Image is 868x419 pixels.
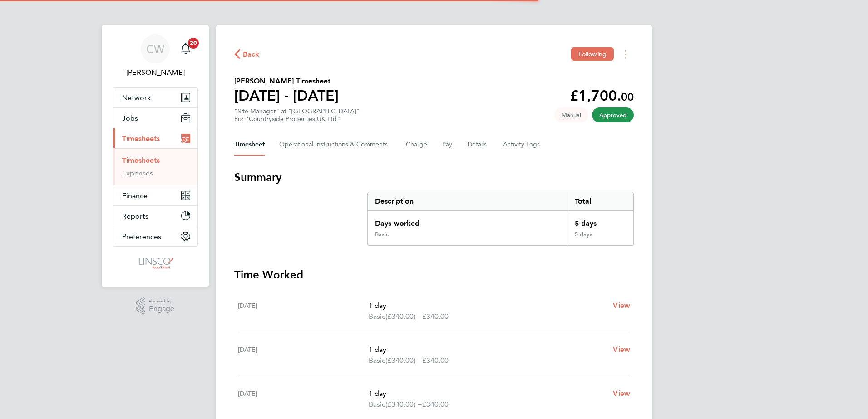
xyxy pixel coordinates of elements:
[442,134,453,156] button: Pay
[369,355,385,366] span: Basic
[592,107,634,122] span: This timesheet has been approved.
[385,312,422,321] span: (£340.00) =
[279,134,391,156] button: Operational Instructions & Comments
[613,300,630,311] a: View
[406,134,428,156] button: Charge
[243,49,260,60] span: Back
[234,49,260,60] button: Back
[369,344,606,355] p: 1 day
[238,300,369,322] div: [DATE]
[621,90,634,103] span: 00
[113,34,198,78] a: CW[PERSON_NAME]
[422,400,449,409] span: £340.00
[234,115,360,123] div: For "Countryside Properties UK Ltd"
[122,191,148,200] span: Finance
[177,34,195,63] a: 20
[146,43,164,55] span: CW
[369,399,385,410] span: Basic
[385,356,422,365] span: (£340.00) =
[122,93,151,102] span: Network
[613,301,630,310] span: View
[367,192,634,246] div: Summary
[570,87,634,104] app-decimal: £1,700.
[613,388,630,399] a: View
[617,47,634,61] button: Timesheets Menu
[368,192,567,210] div: Description
[567,192,633,210] div: Total
[122,232,161,241] span: Preferences
[113,67,198,78] span: Chloe Whittall
[234,268,634,282] h3: Time Worked
[554,107,588,122] span: This timesheet was manually created.
[136,297,175,315] a: Powered byEngage
[122,114,138,122] span: Jobs
[113,226,197,246] button: Preferences
[113,88,197,107] button: Network
[369,388,606,399] p: 1 day
[238,344,369,366] div: [DATE]
[238,388,369,410] div: [DATE]
[468,134,488,156] button: Details
[102,25,209,287] nav: Main navigation
[122,156,160,165] a: Timesheets
[113,206,197,226] button: Reports
[567,231,633,245] div: 5 days
[122,169,153,177] a: Expenses
[567,211,633,231] div: 5 days
[234,76,339,87] h2: [PERSON_NAME] Timesheet
[422,312,449,321] span: £340.00
[234,107,360,123] div: "Site Manager" at "[GEOGRAPHIC_DATA]"
[113,256,198,270] a: Go to home page
[613,344,630,355] a: View
[571,47,614,61] button: Following
[369,300,606,311] p: 1 day
[385,400,422,409] span: (£340.00) =
[122,134,160,143] span: Timesheets
[234,87,339,105] h1: [DATE] - [DATE]
[149,305,174,313] span: Engage
[613,389,630,398] span: View
[369,311,385,322] span: Basic
[234,170,634,185] h3: Summary
[368,211,567,231] div: Days worked
[375,231,389,238] div: Basic
[122,212,148,220] span: Reports
[578,50,607,58] span: Following
[422,356,449,365] span: £340.00
[503,134,541,156] button: Activity Logs
[136,256,174,270] img: linsco-logo-retina.png
[113,108,197,128] button: Jobs
[113,148,197,185] div: Timesheets
[188,38,199,49] span: 20
[113,128,197,148] button: Timesheets
[149,297,174,305] span: Powered by
[113,185,197,205] button: Finance
[613,345,630,354] span: View
[234,134,265,156] button: Timesheet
